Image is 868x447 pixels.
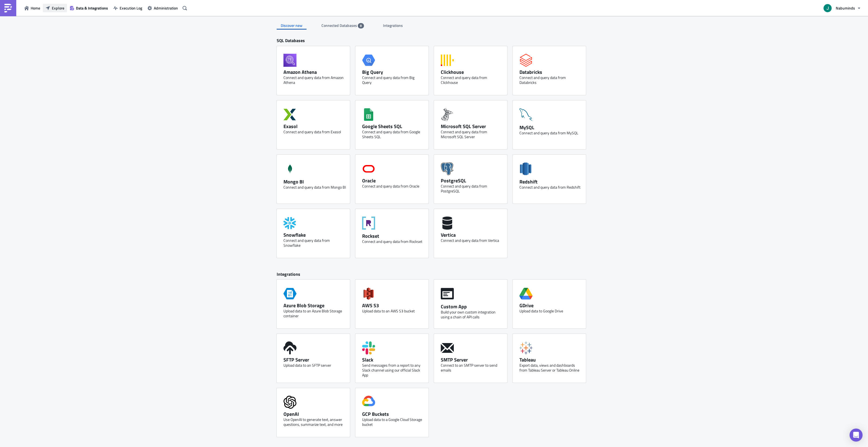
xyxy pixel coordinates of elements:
button: Explore [43,4,67,12]
div: Oracle [362,177,425,184]
div: Connect and query data from Databricks [519,75,582,85]
div: Exasol [283,123,346,129]
button: Execution Log [111,4,145,12]
div: Google Sheets SQL [362,123,425,129]
button: Home [22,4,43,12]
div: Connect and query data from Exasol [283,129,346,134]
span: Home [31,5,40,11]
div: Upload data to a Google Cloud Storage bucket [362,417,425,427]
div: GCP Buckets [362,411,425,417]
div: Connect and query data from Google Sheets SQL [362,129,425,139]
div: OpenAI [283,411,346,417]
button: Nabuminds [820,2,864,14]
div: Connect and query data from Microsoft SQL Server [441,129,503,139]
div: Discover new [277,21,307,30]
div: Upload data to an Azure Blob Storage container [283,309,346,318]
div: SMTP Server [441,357,503,363]
img: Avatar [823,4,832,13]
div: Connect and query data from PostgreSQL [441,184,503,194]
div: Upload data to Google Drive [519,309,582,313]
div: Connect and query data from Redshift [519,185,582,190]
div: AWS S3 [362,302,425,309]
div: Azure Blob Storage [283,302,346,309]
span: 8 [360,24,362,28]
button: Administration [145,4,181,12]
div: SFTP Server [283,357,346,363]
div: Big Query [362,69,425,75]
span: Connected Databases [321,23,358,28]
span: Azure Storage Blob [283,285,296,302]
img: PushMetrics [4,4,12,12]
div: Amazon Athena [283,69,346,75]
div: Upload data to an SFTP server [283,363,346,368]
div: Connect to an SMTP server to send emails [441,363,503,373]
div: Connect and query data from Oracle [362,184,425,189]
div: Connect and query data from Big Query [362,75,425,85]
div: Connect and query data from Clickhouse [441,75,503,85]
div: Connect and query data from Mongo BI [283,185,346,190]
button: Data & Integrations [67,4,111,12]
div: Connect and query data from Amazon Athena [283,75,346,85]
div: Clickhouse [441,69,503,75]
div: Rockset [362,233,425,239]
div: Vertica [441,232,503,238]
span: Integrations [383,23,404,28]
div: Redshift [519,179,582,185]
div: Tableau [519,357,582,363]
div: Use OpenAI to generate text, answer questions, summarize text, and more [283,417,346,427]
span: Execution Log [120,5,142,11]
div: Integrations [277,271,591,280]
div: Slack [362,357,425,363]
span: Nabuminds [836,5,855,11]
div: Send messages from a report to any Slack channel using our official Slack App [362,363,425,378]
span: Explore [52,5,64,11]
div: MySQL [519,124,582,131]
div: Snowflake [283,232,346,238]
div: Build your own custom integration using a chain of API calls [441,310,503,319]
div: Connect and query data from Snowflake [283,238,346,248]
div: Connect and query data from MySQL [519,131,582,135]
div: Open Intercom Messenger [850,429,863,442]
div: GDrive [519,302,582,309]
div: Mongo BI [283,179,346,185]
span: Data & Integrations [76,5,108,11]
div: Custom App [441,303,503,310]
div: Connect and query data from Rockset [362,239,425,244]
div: Export data, views and dashboards from Tableau Server or Tableau Online [519,363,582,373]
div: Upload data to an AWS S3 bucket [362,309,425,313]
span: Administration [154,5,178,11]
div: PostgreSQL [441,177,503,184]
div: SQL Databases [277,38,591,46]
div: Microsoft SQL Server [441,123,503,129]
div: Databricks [519,69,582,75]
div: Connect and query data from Vertica [441,238,503,243]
